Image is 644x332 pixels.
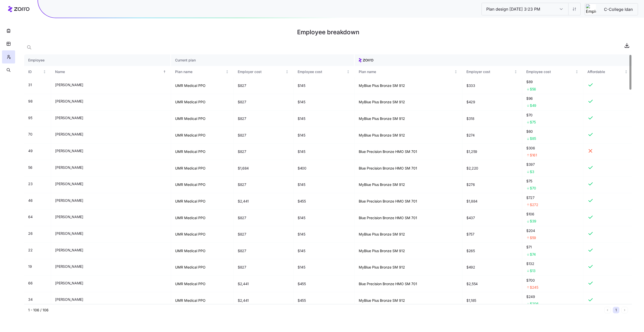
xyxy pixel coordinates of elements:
td: MyBlue Plus Bronze SM 912 [355,259,462,276]
span: $145 [298,116,305,121]
span: 56 [28,165,32,170]
span: [PERSON_NAME] [55,264,83,269]
td: UMR Medical PPO [171,243,234,259]
span: $1,684 [238,166,249,171]
span: [PERSON_NAME] [55,281,83,286]
div: Not sorted [43,70,46,74]
span: $827 [238,232,246,237]
th: Plan nameNot sorted [355,66,462,78]
span: $2,220 [466,166,478,171]
td: UMR Medical PPO [171,226,234,243]
span: $145 [298,215,305,220]
div: Not sorted [514,70,517,74]
span: $206 [530,301,539,306]
span: [PERSON_NAME] [55,115,83,120]
span: [PERSON_NAME] [55,165,83,170]
span: 26 [28,231,32,236]
th: Current plan [171,54,355,66]
th: Employee costNot sorted [294,66,355,78]
td: MyBlue Plus Bronze SM 912 [355,77,462,94]
span: $455 [298,298,306,303]
div: Not sorted [575,70,579,74]
th: Employer costNot sorted [462,66,522,78]
td: UMR Medical PPO [171,210,234,226]
span: 66 [28,281,32,286]
span: 64 [28,214,32,219]
span: $2,554 [466,281,478,286]
td: Blue Precision Bronze HMO SM 701 [355,276,462,292]
span: $276 [466,182,475,187]
span: $70 [526,113,579,118]
span: [PERSON_NAME] [55,82,83,87]
th: AffordableNot sorted [583,66,632,78]
td: MyBlue Plus Bronze SM 912 [355,226,462,243]
span: 95 [28,115,32,120]
div: Not sorted [454,70,458,74]
td: Blue Precision Bronze HMO SM 701 [355,160,462,177]
td: Blue Precision Bronze HMO SM 701 [355,210,462,226]
span: $1,884 [466,199,477,204]
span: 19 [28,264,32,269]
span: [PERSON_NAME] [55,214,83,219]
span: $49 [530,103,536,108]
h1: Employee breakdown [24,26,632,38]
span: $204 [526,228,579,233]
span: $827 [238,99,246,105]
span: $56 [530,87,536,92]
span: $70 [530,186,536,191]
span: 31 [28,82,32,87]
button: Previous page [604,307,611,313]
button: Next page [621,307,628,313]
span: 22 [28,248,32,253]
button: 1 [613,307,619,313]
span: $2,441 [238,199,249,204]
span: $272 [530,202,538,207]
span: $145 [298,182,305,187]
span: $3 [530,169,534,174]
td: Blue Precision Bronze HMO SM 701 [355,144,462,160]
span: $59 [530,235,536,240]
th: NameSorted ascending [51,66,171,78]
div: 1 - 106 / 106 [28,308,602,313]
div: Name [55,69,162,75]
span: $455 [298,281,306,286]
span: $60 [526,129,579,134]
span: $827 [238,248,246,253]
td: UMR Medical PPO [171,144,234,160]
span: [PERSON_NAME] [55,99,83,104]
td: MyBlue Plus Bronze SM 912 [355,94,462,111]
span: $145 [298,99,305,105]
img: Employer logo [586,4,596,14]
span: 23 [28,181,32,186]
span: $827 [238,116,246,121]
span: $827 [238,149,246,154]
span: $39 [530,219,536,224]
span: $437 [466,215,475,220]
span: $71 [526,245,579,250]
span: $74 [530,252,536,257]
th: Employee [24,54,171,66]
span: $245 [530,285,538,290]
div: Not sorted [346,70,350,74]
td: UMR Medical PPO [171,111,234,127]
span: $333 [466,83,475,88]
div: Affordable [587,69,624,75]
span: 49 [28,148,32,153]
span: $75 [530,120,536,125]
span: $727 [526,195,579,200]
span: [PERSON_NAME] [55,248,83,253]
span: $827 [238,133,246,138]
td: UMR Medical PPO [171,77,234,94]
span: $1,259 [466,149,477,154]
span: $265 [466,248,475,253]
span: $827 [238,265,246,270]
div: Sorted ascending [163,70,166,74]
span: $96 [526,96,579,101]
td: UMR Medical PPO [171,94,234,111]
span: $274 [466,133,475,138]
span: $85 [530,136,536,141]
div: Plan name [175,69,224,75]
span: $145 [298,265,305,270]
span: $145 [298,248,305,253]
span: 70 [28,132,32,137]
